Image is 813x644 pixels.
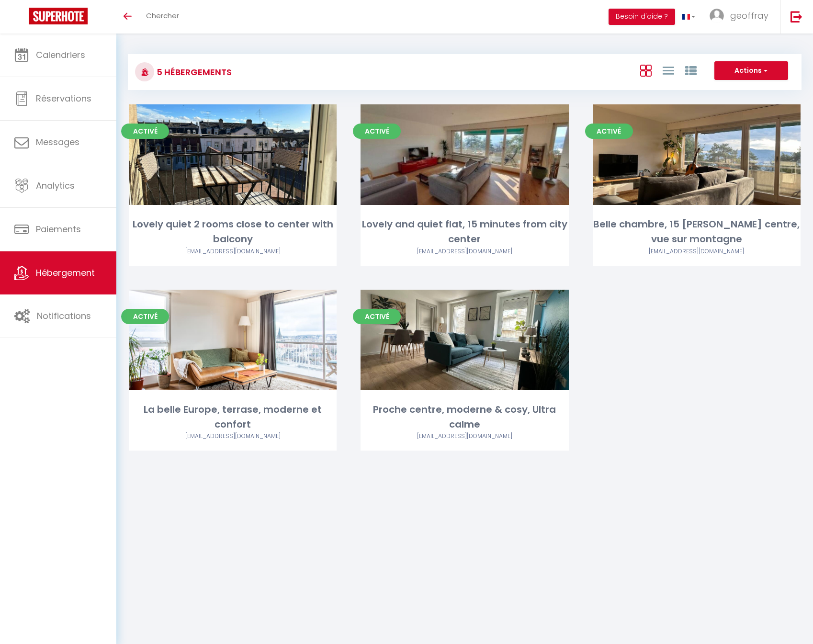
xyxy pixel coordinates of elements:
div: Airbnb [129,432,337,441]
span: Messages [36,136,79,148]
div: Belle chambre, 15 [PERSON_NAME] centre, vue sur montagne [593,217,801,247]
button: Besoin d'aide ? [609,9,675,25]
span: Notifications [37,310,91,322]
a: Editer [436,330,493,350]
h3: 5 Hébergements [154,61,232,83]
img: Super Booking [29,8,88,24]
div: La belle Europe, terrase, moderne et confort [129,402,337,432]
span: Activé [121,124,169,139]
span: Calendriers [36,49,85,61]
div: Lovely quiet 2 rooms close to center with balcony [129,217,337,247]
div: Airbnb [129,247,337,256]
img: logout [790,11,802,23]
span: Chercher [146,11,179,21]
a: Editer [204,330,261,350]
a: Vue en Liste [663,62,674,78]
button: Actions [714,61,788,80]
div: Proche centre, moderne & cosy, Ultra calme [361,402,568,432]
div: Airbnb [361,432,568,441]
span: Activé [585,124,633,139]
div: Airbnb [593,247,801,256]
span: Analytics [36,180,75,192]
span: Activé [121,309,169,324]
span: Paiements [36,223,81,235]
a: Editer [436,145,493,164]
span: Hébergement [36,267,95,279]
a: Vue par Groupe [685,62,697,78]
span: Activé [353,309,401,324]
a: Editer [204,145,261,164]
span: Réservations [36,92,91,104]
div: Lovely and quiet flat, 15 minutes from city center [361,217,568,247]
span: Activé [353,124,401,139]
a: Editer [668,145,725,164]
img: ... [710,9,724,23]
a: Vue en Box [640,62,652,78]
span: geoffray [730,10,768,22]
div: Airbnb [361,247,568,256]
